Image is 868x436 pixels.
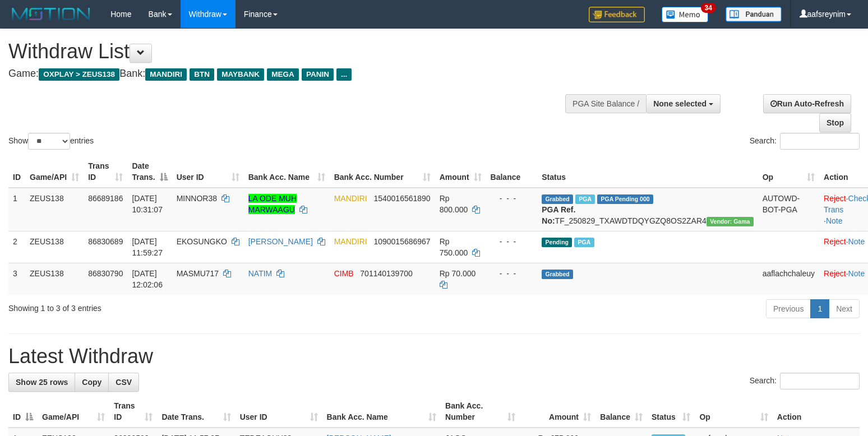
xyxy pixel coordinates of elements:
[491,268,533,279] div: - - -
[108,373,139,392] a: CSV
[826,216,843,225] a: Note
[244,156,330,188] th: Bank Acc. Name: activate to sort column ascending
[25,263,84,295] td: ZEUS138
[334,269,354,278] span: CIMB
[486,156,538,188] th: Balance
[824,194,846,203] a: Reject
[780,133,860,150] input: Search:
[695,396,772,428] th: Op: activate to sort column ascending
[177,269,219,278] span: MASMU717
[773,396,860,428] th: Action
[190,68,214,81] span: BTN
[8,345,860,368] h1: Latest Withdraw
[574,238,594,247] span: Marked by aafsreyleap
[8,298,353,314] div: Showing 1 to 3 of 3 entries
[360,269,412,278] span: Copy 701140139700 to clipboard
[575,194,595,204] span: Marked by aafkaynarin
[780,373,860,389] input: Search:
[758,156,819,188] th: Op: activate to sort column ascending
[589,7,645,22] img: Feedback.jpg
[542,238,572,247] span: Pending
[750,373,860,389] label: Search:
[373,237,430,246] span: Copy 1090015686967 to clipboard
[88,237,123,246] span: 86830689
[435,156,486,188] th: Amount: activate to sort column ascending
[537,156,758,188] th: Status
[542,270,573,279] span: Grabbed
[653,99,707,108] span: None selected
[646,94,721,113] button: None selected
[25,156,84,188] th: Game/API: activate to sort column ascending
[8,156,25,188] th: ID
[8,133,94,150] label: Show entries
[810,299,829,318] a: 1
[177,194,217,203] span: MINNOR38
[8,68,567,80] h4: Game: Bank:
[82,378,101,387] span: Copy
[758,188,819,231] td: AUTOWD-BOT-PGA
[28,133,70,150] select: Showentries
[537,188,758,231] td: TF_250829_TXAWDTDQYGZQ8OS2ZAR4
[248,194,297,214] a: LA ODE MUH MARWAAGU
[766,299,811,318] a: Previous
[127,156,172,188] th: Date Trans.: activate to sort column descending
[132,269,163,289] span: [DATE] 12:02:06
[662,7,709,22] img: Button%20Memo.svg
[707,217,754,226] span: Vendor URL: https://trx31.1velocity.biz
[336,68,352,81] span: ...
[8,231,25,263] td: 2
[116,378,132,387] span: CSV
[829,299,860,318] a: Next
[330,156,435,188] th: Bank Acc. Number: activate to sort column ascending
[824,237,846,246] a: Reject
[109,396,157,428] th: Trans ID: activate to sort column ascending
[8,263,25,295] td: 3
[322,396,441,428] th: Bank Acc. Name: activate to sort column ascending
[440,269,476,278] span: Rp 70.000
[132,194,163,214] span: [DATE] 10:31:07
[132,237,163,257] span: [DATE] 11:59:27
[565,94,646,113] div: PGA Site Balance /
[177,237,227,246] span: EKOSUNGKO
[88,269,123,278] span: 86830790
[819,113,851,132] a: Stop
[88,194,123,203] span: 86689186
[8,6,94,22] img: MOTION_logo.png
[750,133,860,150] label: Search:
[267,68,299,81] span: MEGA
[145,68,187,81] span: MANDIRI
[440,237,468,257] span: Rp 750.000
[84,156,127,188] th: Trans ID: activate to sort column ascending
[440,194,468,214] span: Rp 800.000
[491,236,533,247] div: - - -
[763,94,851,113] a: Run Auto-Refresh
[848,269,865,278] a: Note
[16,378,68,387] span: Show 25 rows
[25,231,84,263] td: ZEUS138
[75,373,109,392] a: Copy
[595,396,647,428] th: Balance: activate to sort column ascending
[701,3,716,13] span: 34
[848,237,865,246] a: Note
[248,237,313,246] a: [PERSON_NAME]
[157,396,235,428] th: Date Trans.: activate to sort column ascending
[373,194,430,203] span: Copy 1540016561890 to clipboard
[172,156,244,188] th: User ID: activate to sort column ascending
[334,194,367,203] span: MANDIRI
[8,188,25,231] td: 1
[8,40,567,63] h1: Withdraw List
[8,373,75,392] a: Show 25 rows
[217,68,264,81] span: MAYBANK
[236,396,322,428] th: User ID: activate to sort column ascending
[520,396,595,428] th: Amount: activate to sort column ascending
[726,7,782,22] img: panduan.png
[824,269,846,278] a: Reject
[542,205,575,225] b: PGA Ref. No:
[248,269,273,278] a: NATIM
[758,263,819,295] td: aaflachchaleuy
[441,396,520,428] th: Bank Acc. Number: activate to sort column ascending
[597,194,653,204] span: PGA Pending
[25,188,84,231] td: ZEUS138
[302,68,334,81] span: PANIN
[334,237,367,246] span: MANDIRI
